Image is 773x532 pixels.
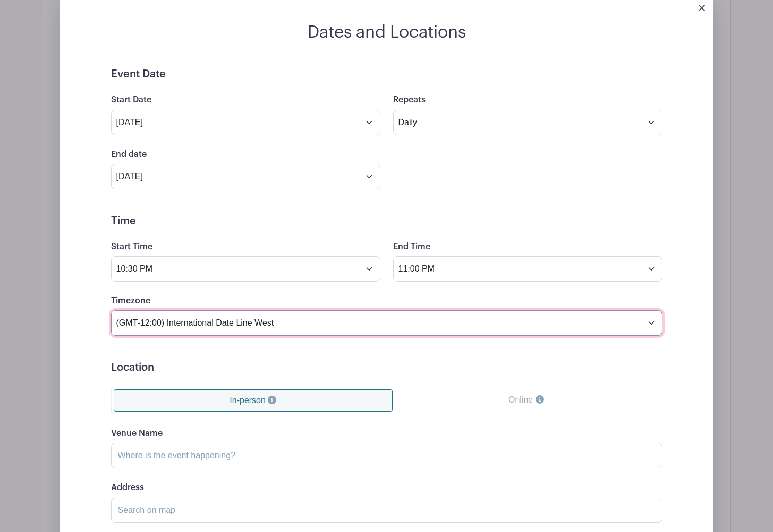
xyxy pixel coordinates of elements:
label: Address [111,483,144,493]
label: End date [111,150,147,160]
a: In-person [114,389,393,412]
h5: Time [111,215,662,228]
input: Select [393,256,662,282]
h2: Dates and Locations [60,22,713,42]
label: Start Date [111,95,151,105]
label: Timezone [111,296,150,306]
input: Select [111,256,380,282]
input: Select [111,110,380,135]
h5: Event Date [111,68,662,81]
input: Pick date [111,164,380,189]
label: Venue Name [111,429,163,439]
label: End Time [393,242,430,252]
h5: Location [111,361,662,374]
img: close_button-5f87c8562297e5c2d7936805f587ecaba9071eb48480494691a3f1689db116b3.svg [699,5,705,11]
a: Online [393,389,659,411]
input: Search on map [111,498,662,523]
input: Where is the event happening? [111,443,662,468]
label: Repeats [393,95,426,105]
label: Start Time [111,242,152,252]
